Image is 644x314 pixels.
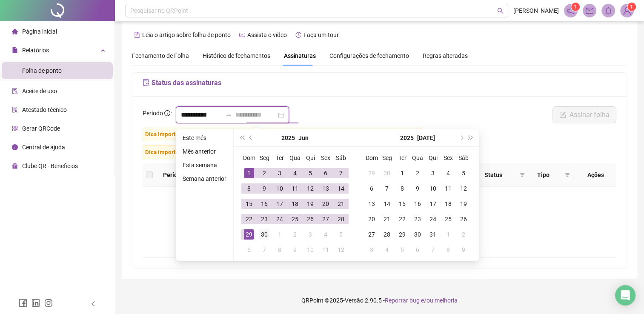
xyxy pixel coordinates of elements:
div: 3 [305,229,315,240]
button: month panel [417,129,435,146]
div: 28 [382,229,392,240]
td: 2025-07-06 [364,181,379,196]
div: 22 [244,214,254,224]
button: prev-year [246,129,256,146]
td: 2025-06-16 [257,196,272,211]
div: 17 [428,199,438,209]
div: 18 [290,199,300,209]
td: 2025-07-31 [425,227,441,242]
td: 2025-07-30 [410,227,425,242]
div: 31 [428,229,438,240]
div: 17 [275,199,285,209]
th: Sáb [456,150,471,166]
td: 2025-07-03 [425,166,441,181]
span: swap-right [225,111,232,118]
div: Open Intercom Messenger [615,285,635,305]
td: 2025-08-04 [379,242,395,257]
div: 10 [428,183,438,194]
span: filter [520,172,525,177]
div: 2 [290,229,300,240]
th: Sex [318,150,333,166]
div: 5 [397,245,407,255]
span: Gerar QRCode [22,125,60,132]
td: 2025-07-19 [456,196,471,211]
td: 2025-07-01 [272,227,287,242]
td: 2025-06-03 [272,166,287,181]
span: Histórico de fechamentos [203,52,270,59]
div: 27 [321,214,331,224]
th: Seg [379,150,395,166]
div: 21 [336,199,346,209]
div: 9 [412,183,423,194]
td: 2025-07-25 [441,211,456,227]
span: youtube [239,32,245,38]
div: 1 [275,229,285,240]
td: 2025-06-11 [287,181,303,196]
th: Sáb [333,150,349,166]
sup: Atualize o seu contato no menu Meus Dados [627,3,636,11]
div: 2 [259,168,269,178]
td: 2025-07-05 [333,227,349,242]
td: 2025-06-26 [303,211,318,227]
div: 1 [397,168,407,178]
div: 7 [259,245,269,255]
div: 28 [336,214,346,224]
div: 24 [275,214,285,224]
div: 26 [458,214,469,224]
div: 29 [244,229,254,240]
td: 2025-08-01 [441,227,456,242]
td: 2025-07-11 [441,181,456,196]
div: 15 [397,199,407,209]
div: 20 [366,214,377,224]
td: 2025-07-15 [395,196,410,211]
th: Dom [364,150,379,166]
td: 2025-07-14 [379,196,395,211]
span: Período [143,110,163,117]
button: next-year [456,129,466,146]
td: 2025-06-20 [318,196,333,211]
th: Ter [272,150,287,166]
td: 2025-07-04 [441,166,456,181]
th: Qui [303,150,318,166]
span: file [12,47,18,53]
li: Este mês [179,133,230,143]
td: 2025-07-26 [456,211,471,227]
div: 10 [305,245,315,255]
td: 2025-08-03 [364,242,379,257]
td: 2025-07-02 [410,166,425,181]
li: Semana anterior [179,174,230,184]
h5: Status das assinaturas [143,78,616,88]
div: 6 [321,168,331,178]
td: 2025-07-04 [318,227,333,242]
div: 30 [382,168,392,178]
span: instagram [44,299,53,307]
div: 1 [443,229,453,240]
td: 2025-08-07 [425,242,441,257]
td: 2025-06-24 [272,211,287,227]
span: Clube QR - Beneficios [22,163,78,169]
div: 5 [336,229,346,240]
td: 2025-06-07 [333,166,349,181]
span: 1 [630,4,633,10]
div: 7 [428,245,438,255]
div: 26 [305,214,315,224]
div: 9 [458,245,469,255]
td: 2025-06-17 [272,196,287,211]
td: 2025-06-02 [257,166,272,181]
th: Período [156,163,204,187]
span: Status [484,170,516,180]
td: 2025-06-12 [303,181,318,196]
td: 2025-07-23 [410,211,425,227]
span: audit [12,88,18,94]
th: Qui [425,150,441,166]
div: 7 [336,168,346,178]
span: file-sync [143,79,149,86]
td: 2025-06-06 [318,166,333,181]
div: 5 [458,168,469,178]
td: 2025-07-08 [272,242,287,257]
span: Assista o vídeo [247,31,287,38]
span: Faça um tour [303,31,339,38]
div: 1 [244,168,254,178]
div: 29 [397,229,407,240]
div: 19 [305,199,315,209]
